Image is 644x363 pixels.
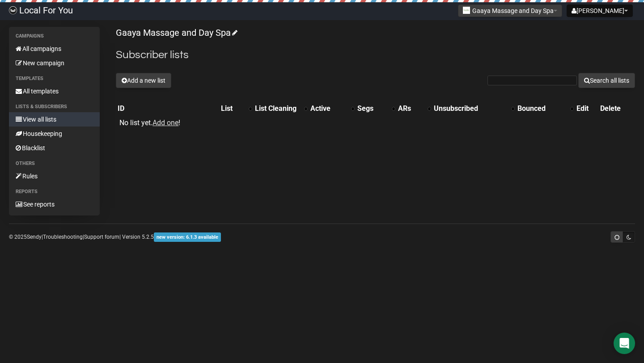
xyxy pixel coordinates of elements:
th: Active: No sort applied, activate to apply an ascending sort [309,102,356,115]
a: See reports [9,197,100,211]
div: Unsubscribed [434,104,507,113]
img: d61d2441668da63f2d83084b75c85b29 [9,6,17,14]
h2: Subscriber lists [116,47,635,63]
span: new version: 6.1.3 available [154,232,221,242]
th: Segs: No sort applied, activate to apply an ascending sort [356,102,396,115]
div: List Cleaning [255,104,300,113]
img: 974.jpg [463,7,470,14]
div: Segs [357,104,387,113]
button: Gaaya Massage and Day Spa [458,4,562,17]
a: new version: 6.1.3 available [154,234,221,240]
a: Sendy [27,234,42,240]
button: [PERSON_NAME] [567,4,633,17]
th: Delete: No sort applied, sorting is disabled [598,102,635,115]
th: ARs: No sort applied, activate to apply an ascending sort [396,102,432,115]
div: Active [310,104,347,113]
a: Add one [153,118,178,127]
div: Edit [576,104,597,113]
div: ID [118,104,217,113]
li: Lists & subscribers [9,101,100,112]
div: Bounced [517,104,566,113]
li: Campaigns [9,31,100,42]
th: Bounced: No sort applied, activate to apply an ascending sort [516,102,575,115]
th: ID: No sort applied, sorting is disabled [116,102,219,115]
a: New campaign [9,56,100,70]
a: All campaigns [9,42,100,56]
a: Troubleshooting [43,234,83,240]
button: Add a new list [116,73,171,88]
div: Open Intercom Messenger [614,333,635,354]
div: ARs [398,104,423,113]
a: View all lists [9,112,100,127]
div: List [221,104,244,113]
p: © 2025 | | | Version 5.2.5 [9,232,221,242]
th: Unsubscribed: No sort applied, activate to apply an ascending sort [432,102,516,115]
li: Reports [9,186,100,197]
a: Support forum [84,234,119,240]
a: Housekeeping [9,127,100,141]
th: List: No sort applied, activate to apply an ascending sort [219,102,253,115]
button: Search all lists [578,73,635,88]
a: All templates [9,84,100,98]
li: Templates [9,73,100,84]
a: Gaaya Massage and Day Spa [116,27,236,38]
td: No list yet. ! [116,115,219,131]
li: Others [9,158,100,169]
a: Blacklist [9,141,100,155]
th: Edit: No sort applied, sorting is disabled [575,102,598,115]
th: List Cleaning: No sort applied, activate to apply an ascending sort [253,102,309,115]
a: Rules [9,169,100,183]
div: Delete [600,104,633,113]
